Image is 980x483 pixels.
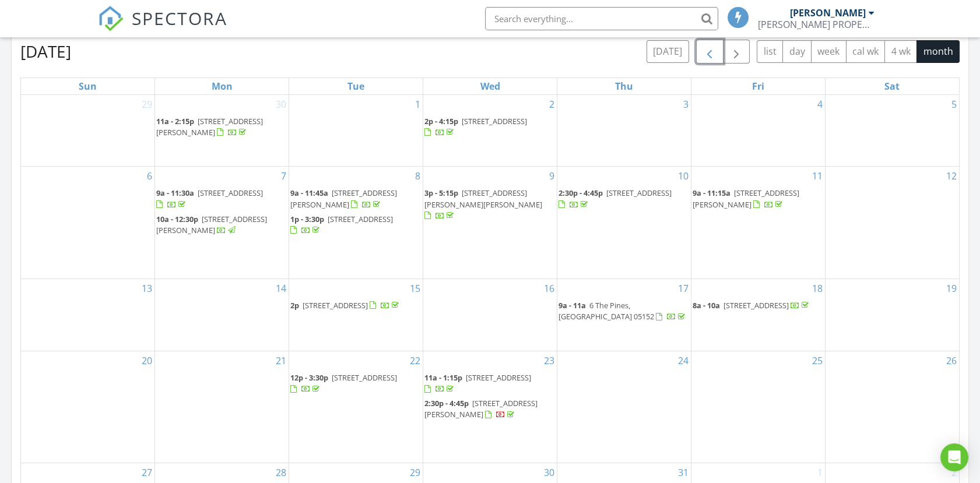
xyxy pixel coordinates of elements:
[606,188,672,198] span: [STREET_ADDRESS]
[289,278,423,351] td: Go to July 15, 2025
[693,188,799,209] span: [STREET_ADDRESS][PERSON_NAME]
[485,7,718,30] input: Search everything...
[290,188,328,198] span: 9a - 11:45a
[290,299,421,313] a: 2p [STREET_ADDRESS]
[691,278,825,351] td: Go to July 18, 2025
[156,116,263,138] a: 11a - 2:15p [STREET_ADDRESS][PERSON_NAME]
[944,167,959,185] a: Go to July 12, 2025
[20,40,71,63] h2: [DATE]
[156,186,287,211] a: 9a - 11:30a [STREET_ADDRESS]
[290,372,397,394] a: 12p - 3:30p [STREET_ADDRESS]
[156,214,267,235] span: [STREET_ADDRESS][PERSON_NAME]
[424,372,462,383] span: 11a - 1:15p
[681,95,691,114] a: Go to July 3, 2025
[289,167,423,278] td: Go to July 8, 2025
[693,188,730,198] span: 9a - 11:15a
[290,371,421,396] a: 12p - 3:30p [STREET_ADDRESS]
[408,463,423,482] a: Go to July 29, 2025
[156,116,194,126] span: 11a - 2:15p
[723,300,789,311] span: [STREET_ADDRESS]
[423,351,557,463] td: Go to July 23, 2025
[676,279,691,298] a: Go to July 17, 2025
[273,351,289,370] a: Go to July 21, 2025
[424,397,556,422] a: 2:30p - 4:45p [STREET_ADDRESS][PERSON_NAME]
[916,40,960,63] button: month
[542,279,557,298] a: Go to July 16, 2025
[332,372,397,383] span: [STREET_ADDRESS]
[21,167,155,278] td: Go to July 6, 2025
[21,95,155,167] td: Go to June 29, 2025
[98,6,124,31] img: The Best Home Inspection Software - Spectora
[647,40,689,63] button: [DATE]
[290,214,393,235] a: 1p - 3:30p [STREET_ADDRESS]
[559,300,654,322] span: 6 The Pines, [GEOGRAPHIC_DATA] 05152
[424,116,527,138] a: 2p - 4:15p [STREET_ADDRESS]
[139,95,154,114] a: Go to June 29, 2025
[815,95,825,114] a: Go to July 4, 2025
[424,188,542,220] a: 3p - 5:15p [STREET_ADDRESS][PERSON_NAME][PERSON_NAME]
[290,186,421,211] a: 9a - 11:45a [STREET_ADDRESS][PERSON_NAME]
[139,351,154,370] a: Go to July 20, 2025
[290,214,324,224] span: 1p - 3:30p
[21,351,155,463] td: Go to July 20, 2025
[559,188,603,198] span: 2:30p - 4:45p
[424,398,538,419] a: 2:30p - 4:45p [STREET_ADDRESS][PERSON_NAME]
[825,95,959,167] td: Go to July 5, 2025
[547,95,557,114] a: Go to July 2, 2025
[693,300,811,311] a: 8a - 10a [STREET_ADDRESS]
[882,78,902,94] a: Saturday
[156,213,287,238] a: 10a - 12:30p [STREET_ADDRESS][PERSON_NAME]
[811,40,846,63] button: week
[156,116,263,138] span: [STREET_ADDRESS][PERSON_NAME]
[542,463,557,482] a: Go to July 30, 2025
[424,372,531,394] a: 11a - 1:15p [STREET_ADDRESS]
[290,188,397,209] a: 9a - 11:45a [STREET_ADDRESS][PERSON_NAME]
[696,40,723,64] button: Previous month
[825,167,959,278] td: Go to July 12, 2025
[693,188,799,209] a: 9a - 11:15a [STREET_ADDRESS][PERSON_NAME]
[559,300,687,322] a: 9a - 11a 6 The Pines, [GEOGRAPHIC_DATA] 05152
[693,186,824,211] a: 9a - 11:15a [STREET_ADDRESS][PERSON_NAME]
[559,300,586,311] span: 9a - 11a
[424,188,458,198] span: 3p - 5:15p
[424,188,542,209] span: [STREET_ADDRESS][PERSON_NAME][PERSON_NAME]
[557,167,691,278] td: Go to July 10, 2025
[424,186,556,223] a: 3p - 5:15p [STREET_ADDRESS][PERSON_NAME][PERSON_NAME]
[145,167,154,185] a: Go to July 6, 2025
[98,16,227,40] a: SPECTORA
[691,95,825,167] td: Go to July 4, 2025
[290,188,397,209] span: [STREET_ADDRESS][PERSON_NAME]
[815,463,825,482] a: Go to August 1, 2025
[944,279,959,298] a: Go to July 19, 2025
[825,278,959,351] td: Go to July 19, 2025
[423,167,557,278] td: Go to July 9, 2025
[825,351,959,463] td: Go to July 26, 2025
[424,398,469,408] span: 2:30p - 4:45p
[559,299,690,324] a: 9a - 11a 6 The Pines, [GEOGRAPHIC_DATA] 05152
[547,167,557,185] a: Go to July 9, 2025
[279,167,289,185] a: Go to July 7, 2025
[949,95,959,114] a: Go to July 5, 2025
[21,278,155,351] td: Go to July 13, 2025
[691,167,825,278] td: Go to July 11, 2025
[542,351,557,370] a: Go to July 23, 2025
[782,40,812,63] button: day
[477,78,502,94] a: Wednesday
[940,443,968,471] div: Open Intercom Messenger
[424,398,538,419] span: [STREET_ADDRESS][PERSON_NAME]
[613,78,635,94] a: Thursday
[676,351,691,370] a: Go to July 24, 2025
[198,188,263,198] span: [STREET_ADDRESS]
[691,351,825,463] td: Go to July 25, 2025
[884,40,917,63] button: 4 wk
[424,115,556,140] a: 2p - 4:15p [STREET_ADDRESS]
[693,299,824,313] a: 8a - 10a [STREET_ADDRESS]
[423,278,557,351] td: Go to July 16, 2025
[290,300,299,311] span: 2p
[209,78,235,94] a: Monday
[156,188,263,209] a: 9a - 11:30a [STREET_ADDRESS]
[156,188,194,198] span: 9a - 11:30a
[723,40,750,64] button: Next month
[156,115,287,140] a: 11a - 2:15p [STREET_ADDRESS][PERSON_NAME]
[155,351,289,463] td: Go to July 21, 2025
